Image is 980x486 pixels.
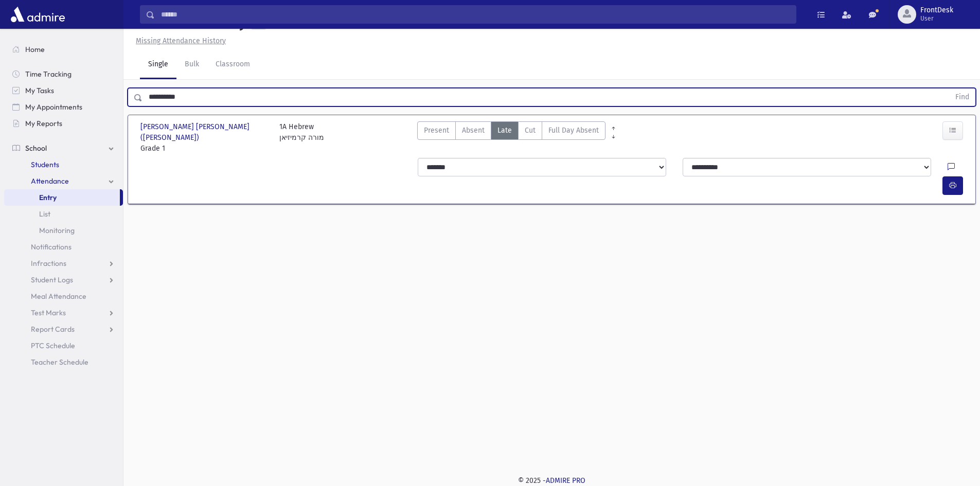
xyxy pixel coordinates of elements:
a: Infractions [4,255,123,272]
span: [PERSON_NAME] [PERSON_NAME] ([PERSON_NAME]) [140,121,269,143]
a: Missing Attendance History [132,37,226,45]
div: 1A Hebrew מורה קרמיזיאן [279,121,324,154]
span: List [39,209,50,219]
span: Teacher Schedule [31,357,88,367]
div: © 2025 - [140,475,964,486]
a: Notifications [4,239,123,255]
div: AttTypes [417,121,605,154]
a: Student Logs [4,272,123,288]
span: Monitoring [39,226,75,235]
span: Present [424,125,449,136]
a: Students [4,156,123,173]
a: Test Marks [4,304,123,321]
a: Home [4,41,123,58]
span: Meal Attendance [31,292,86,301]
a: My Tasks [4,82,123,99]
span: My Appointments [25,102,82,112]
a: Single [140,50,176,79]
span: Student Logs [31,275,73,284]
span: Test Marks [31,308,66,317]
a: Meal Attendance [4,288,123,304]
span: User [920,14,953,23]
a: Classroom [207,50,258,79]
input: Search [155,5,796,24]
span: Home [25,45,45,54]
a: School [4,140,123,156]
span: Cut [525,125,536,136]
a: Report Cards [4,321,123,337]
span: My Reports [25,119,62,128]
a: Monitoring [4,222,123,239]
span: Grade 1 [140,143,269,154]
a: My Appointments [4,99,123,115]
a: Attendance [4,173,123,189]
a: Bulk [176,50,207,79]
span: Report Cards [31,325,75,334]
a: Time Tracking [4,66,123,82]
u: Missing Attendance History [136,37,226,45]
span: Time Tracking [25,69,72,79]
span: Absent [462,125,485,136]
span: Entry [39,193,57,202]
a: PTC Schedule [4,337,123,354]
span: Full Day Absent [548,125,599,136]
span: Late [497,125,512,136]
span: Attendance [31,176,69,186]
span: My Tasks [25,86,54,95]
span: Students [31,160,59,169]
a: Teacher Schedule [4,354,123,370]
span: Notifications [31,242,72,251]
span: School [25,143,47,153]
a: My Reports [4,115,123,132]
a: List [4,206,123,222]
button: Find [949,88,975,106]
span: FrontDesk [920,6,953,14]
a: Entry [4,189,120,206]
span: Infractions [31,259,66,268]
img: AdmirePro [8,4,67,25]
span: PTC Schedule [31,341,75,350]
